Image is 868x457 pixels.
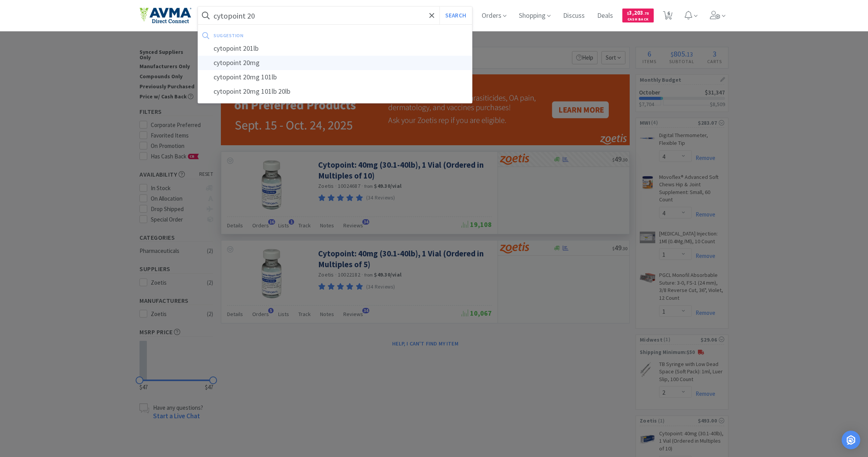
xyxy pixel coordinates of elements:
[627,11,629,16] span: $
[842,431,860,449] div: Open Intercom Messenger
[660,13,676,20] a: 6
[198,84,472,99] div: cytopoint 20mg 101lb 20lb
[139,7,191,24] img: e4e33dab9f054f5782a47901c742baa9_102.png
[622,5,654,26] a: $3,203.75Cash Back
[643,11,649,16] span: . 75
[198,41,472,56] div: cytopoint 201lb
[214,29,355,41] div: suggestion
[627,9,649,16] span: 3,203
[439,7,472,24] button: Search
[198,7,472,24] input: Search by item, sku, manufacturer, ingredient, size...
[560,12,588,19] a: Discuss
[198,70,472,84] div: cytopoint 20mg 101lb
[627,17,649,22] span: Cash Back
[594,12,616,19] a: Deals
[198,56,472,70] div: cytopoint 20mg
